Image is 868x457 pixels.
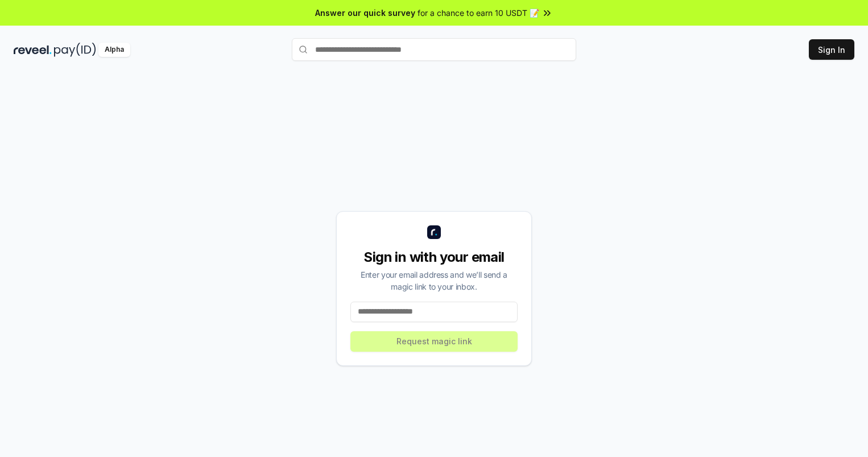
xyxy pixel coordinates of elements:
button: Sign In [809,39,854,60]
span: Answer our quick survey [315,7,415,19]
img: pay_id [54,43,96,57]
div: Sign in with your email [350,248,518,266]
div: Enter your email address and we’ll send a magic link to your inbox. [350,269,518,293]
img: logo_small [427,225,441,239]
div: Alpha [98,43,130,57]
span: for a chance to earn 10 USDT 📝 [418,7,539,19]
img: reveel_dark [14,43,52,57]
